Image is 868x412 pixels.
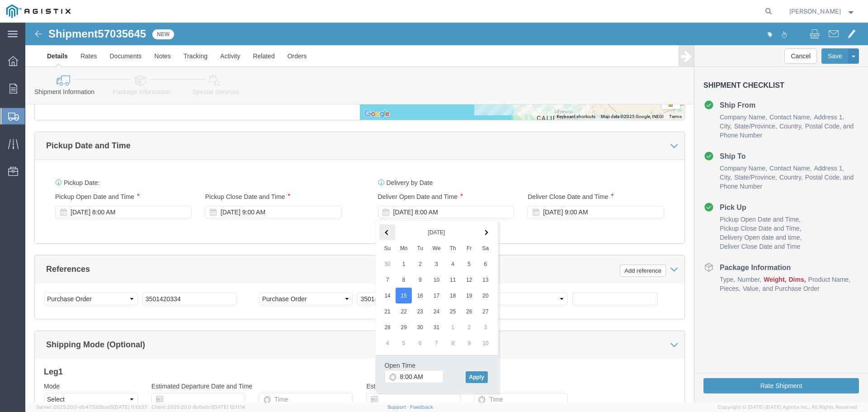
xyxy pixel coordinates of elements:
span: Client: 2025.20.0-8c6e0cf [151,404,245,410]
a: Feedback [410,404,433,410]
a: Support [387,404,410,410]
span: Server: 2025.20.0-db47332bad5 [36,404,147,410]
img: logo [6,5,71,18]
iframe: FS Legacy Container [25,23,868,403]
button: [PERSON_NAME] [789,6,856,17]
span: [DATE] 11:13:37 [113,404,147,410]
span: [DATE] 12:11:14 [212,404,245,410]
span: Copyright © [DATE]-[DATE] Agistix Inc., All Rights Reserved [718,403,857,411]
span: Dave Thomas [789,6,841,16]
